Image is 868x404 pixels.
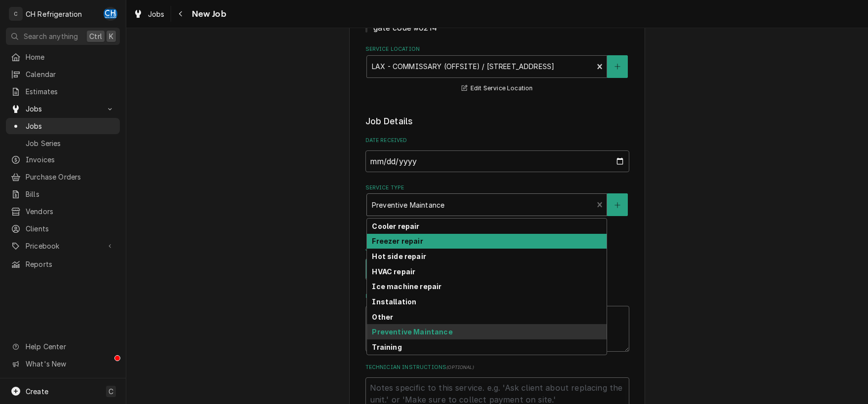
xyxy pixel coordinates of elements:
[6,169,120,185] a: Purchase Orders
[365,45,629,53] label: Service Location
[6,135,120,151] a: Job Series
[26,241,100,251] span: Pricebook
[26,52,115,62] span: Home
[6,118,120,134] a: Jobs
[26,172,115,182] span: Purchase Orders
[26,154,115,165] span: Invoices
[365,293,629,352] div: Reason For Call
[6,256,120,272] a: Reports
[89,31,102,41] span: Ctrl
[6,238,120,254] a: Go to Pricebook
[148,9,165,19] span: Jobs
[26,69,115,79] span: Calendar
[6,66,120,82] a: Calendar
[372,282,441,291] strong: Ice machine repair
[372,237,423,245] strong: Freezer repair
[607,193,628,216] button: Create New Service
[372,328,452,336] strong: Preventive Maintance
[108,386,113,397] span: C
[446,365,474,370] span: ( optional )
[365,293,629,300] label: Reason For Call
[372,252,426,260] strong: Hot side repair
[372,313,393,321] strong: Other
[615,63,620,70] svg: Create New Location
[607,55,628,78] button: Create New Location
[6,186,120,202] a: Bills
[372,267,415,276] strong: HVAC repair
[365,245,629,280] div: Job Type
[372,297,416,306] strong: Installation
[104,7,117,21] div: Chris Hiraga's Avatar
[6,101,120,117] a: Go to Jobs
[173,6,189,22] button: Navigate back
[6,338,120,355] a: Go to Help Center
[365,184,629,192] label: Service Type
[189,7,226,21] span: New Job
[24,31,78,41] span: Search anything
[9,7,23,21] div: CH Refrigeration's Avatar
[26,223,115,234] span: Clients
[9,7,23,21] div: C
[26,9,82,19] div: CH Refrigeration
[26,104,100,114] span: Jobs
[365,45,629,94] div: Service Location
[372,343,401,351] strong: Training
[6,356,120,372] a: Go to What's New
[6,49,120,65] a: Home
[615,202,620,209] svg: Create New Service
[373,23,437,33] span: gate code #0214
[372,222,419,230] strong: Cooler repair
[6,28,120,45] button: Search anythingCtrlK
[26,138,115,148] span: Job Series
[26,341,114,352] span: Help Center
[365,184,629,233] div: Service Type
[6,83,120,100] a: Estimates
[26,259,115,269] span: Reports
[6,203,120,220] a: Vendors
[460,82,535,95] button: Edit Service Location
[365,364,629,371] label: Technician Instructions
[26,86,115,97] span: Estimates
[6,220,120,237] a: Clients
[365,137,629,145] label: Date Received
[365,137,629,172] div: Date Received
[26,206,115,217] span: Vendors
[26,121,115,131] span: Jobs
[104,7,117,21] div: CH
[26,189,115,199] span: Bills
[365,115,629,128] legend: Job Details
[6,151,120,168] a: Invoices
[365,150,629,172] input: yyyy-mm-dd
[129,6,169,22] a: Jobs
[109,31,113,41] span: K
[365,245,629,253] label: Job Type
[26,387,48,396] span: Create
[26,359,114,369] span: What's New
